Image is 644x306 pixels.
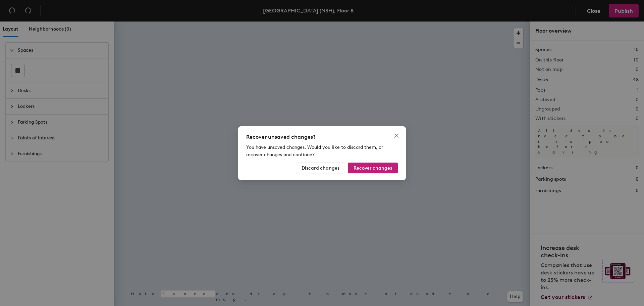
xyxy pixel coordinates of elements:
button: Recover changes [348,163,398,173]
span: You have unsaved changes. Would you like to discard them, or recover changes and continue? [246,144,383,158]
span: Recover changes [354,165,392,171]
span: Discard changes [302,165,339,171]
button: Discard changes [296,163,345,173]
div: Recover unsaved changes? [246,133,398,141]
span: Close [391,133,402,138]
button: Close [391,130,402,141]
span: close [394,133,399,138]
